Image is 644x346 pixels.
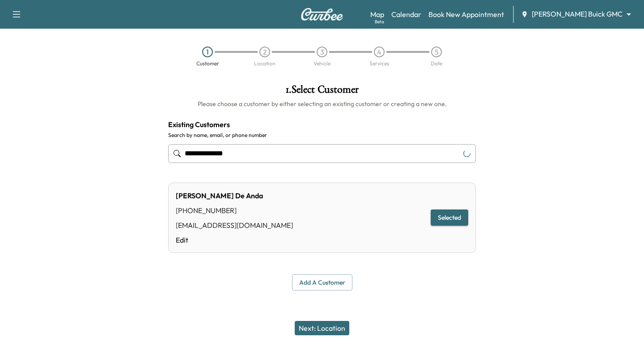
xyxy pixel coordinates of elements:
h6: Please choose a customer by either selecting an existing customer or creating a new one. [168,99,476,108]
div: Customer [196,61,219,66]
h1: 1 . Select Customer [168,84,476,99]
button: Add a customer [292,274,352,291]
div: Services [369,61,389,66]
button: Selected [431,209,468,226]
a: Book New Appointment [428,9,504,20]
div: 2 [259,47,270,57]
label: Search by name, email, or phone number [168,132,476,139]
a: Edit [176,235,293,245]
div: Beta [375,18,384,25]
div: 1 [202,47,213,57]
button: Next: Location [295,321,349,335]
div: [PERSON_NAME] De Anda [176,190,293,201]
div: [EMAIL_ADDRESS][DOMAIN_NAME] [176,220,293,231]
div: [PHONE_NUMBER] [176,205,293,216]
h4: Existing Customers [168,119,476,130]
div: Vehicle [314,61,330,66]
img: Curbee Logo [301,8,343,21]
div: 4 [374,47,385,57]
div: 5 [431,47,442,57]
span: [PERSON_NAME] Buick GMC [532,9,623,19]
a: Calendar [391,9,421,20]
div: 3 [317,47,327,57]
div: Date [431,61,442,66]
div: Location [254,61,275,66]
a: MapBeta [370,9,384,20]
